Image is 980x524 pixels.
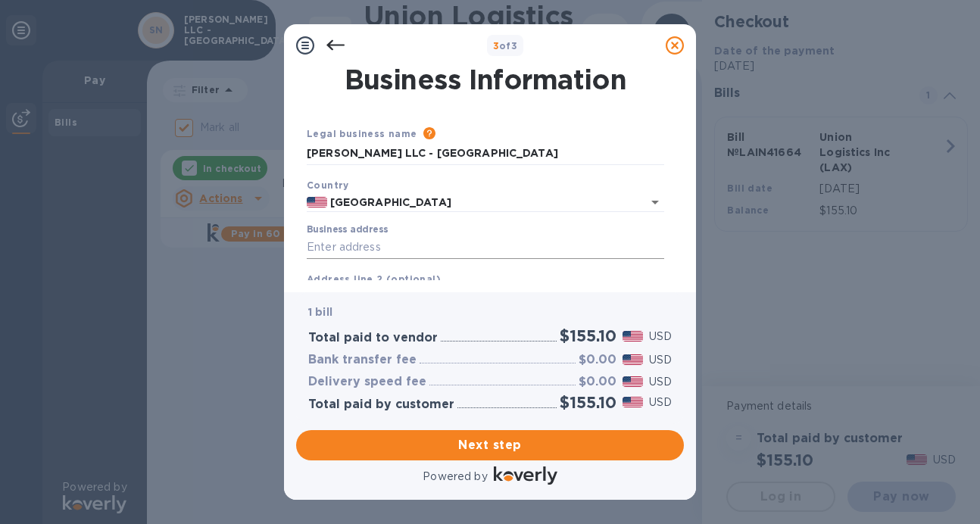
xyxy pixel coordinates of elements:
[493,40,518,51] b: of 3
[307,179,349,191] b: Country
[308,398,454,412] h3: Total paid by customer
[308,436,672,454] span: Next step
[579,375,616,389] h3: $0.00
[623,331,643,342] img: USD
[560,326,616,345] h2: $155.10
[308,375,426,389] h3: Delivery speed fee
[644,192,666,213] button: Open
[649,329,672,345] p: USD
[307,142,664,165] input: Enter legal business name
[307,226,388,235] label: Business address
[493,40,499,51] span: 3
[327,193,622,212] input: Select country
[649,374,672,390] p: USD
[307,128,417,139] b: Legal business name
[307,197,327,207] img: US
[307,273,441,285] b: Address line 2 (optional)
[308,306,332,318] b: 1 bill
[423,469,487,485] p: Powered by
[579,353,616,367] h3: $0.00
[623,354,643,365] img: USD
[304,64,667,95] h1: Business Information
[307,236,664,259] input: Enter address
[623,397,643,407] img: USD
[649,395,672,410] p: USD
[649,352,672,368] p: USD
[308,331,438,345] h3: Total paid to vendor
[560,393,616,412] h2: $155.10
[308,353,417,367] h3: Bank transfer fee
[623,376,643,387] img: USD
[296,430,684,460] button: Next step
[494,466,557,485] img: Logo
